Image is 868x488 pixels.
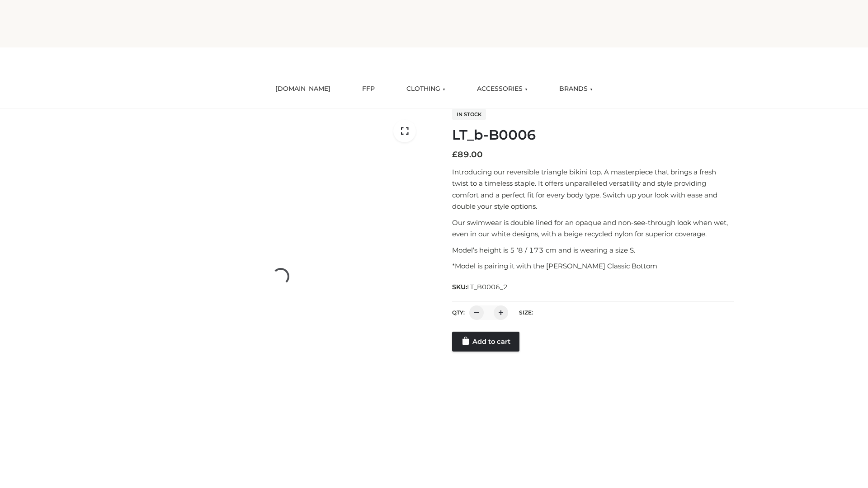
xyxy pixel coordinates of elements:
a: Add to cart [452,332,519,352]
a: [DOMAIN_NAME] [269,79,337,99]
label: Size: [519,309,533,316]
p: Introducing our reversible triangle bikini top. A masterpiece that brings a fresh twist to a time... [452,166,734,212]
a: BRANDS [552,79,599,99]
span: SKU: [452,282,509,292]
span: £ [452,150,458,160]
p: Our swimwear is double lined for an opaque and non-see-through look when wet, even in our white d... [452,217,734,240]
p: *Model is pairing it with the [PERSON_NAME] Classic Bottom [452,260,734,272]
a: CLOTHING [400,79,452,99]
label: QTY: [452,309,465,316]
p: Model’s height is 5 ‘8 / 173 cm and is wearing a size S. [452,244,734,256]
span: In stock [452,109,486,120]
h1: LT_b-B0006 [452,127,734,143]
a: FFP [355,79,382,99]
a: ACCESSORIES [470,79,534,99]
bdi: 89.00 [452,150,483,160]
span: LT_B0006_2 [467,283,508,291]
